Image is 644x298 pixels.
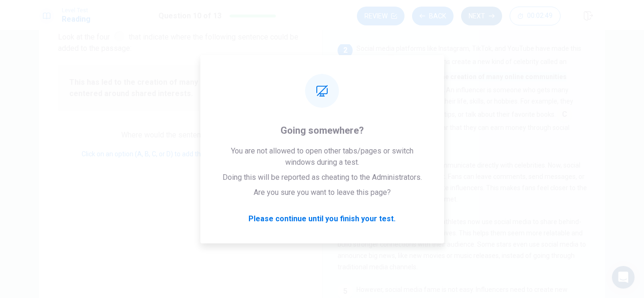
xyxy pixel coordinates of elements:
[461,7,502,25] button: Next
[338,72,567,95] span: This has led to the creation of many online communities centered around shared interests.
[338,160,353,175] div: 3
[62,14,91,25] h1: Reading
[69,77,292,99] span: This has led to the creation of many online communities centered around shared interests.
[58,29,303,54] span: Look at the four that indicate where the following sentence could be added to the passage:
[527,12,553,20] span: 00:02:49
[82,150,280,158] span: Click on an option (A, B, C, or D) to add the sentence to the passage
[338,58,567,81] span: These platforms create a new kind of celebrity called an "influencer."
[557,107,572,122] span: C
[338,161,587,203] span: In the past, fans could not communicate directly with celebrities. Now, social media allows them ...
[158,10,222,22] h1: Question 10 of 13
[338,216,353,231] div: 4
[357,7,405,25] button: Review
[338,43,353,58] div: 2
[356,45,581,65] span: Social media platforms like Instagram, TikTok, and YouTube have made this possible.
[121,130,240,139] span: Where would the sentence best fit?
[338,86,573,118] span: An influencer is someone who gets many followers by sharing content about their life, skills, or ...
[612,266,635,289] div: Open Intercom Messenger
[62,7,91,14] span: Level Test
[359,133,374,148] span: D
[510,7,561,25] button: 00:02:49
[338,218,586,271] span: Many actors, musicians, and athletes now use social media to share behind-the-scenes glimpses of ...
[383,54,398,69] span: A
[338,124,570,145] span: Some influencers become so popular that they can earn money through social media.
[412,7,454,25] button: Back
[373,69,388,84] span: B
